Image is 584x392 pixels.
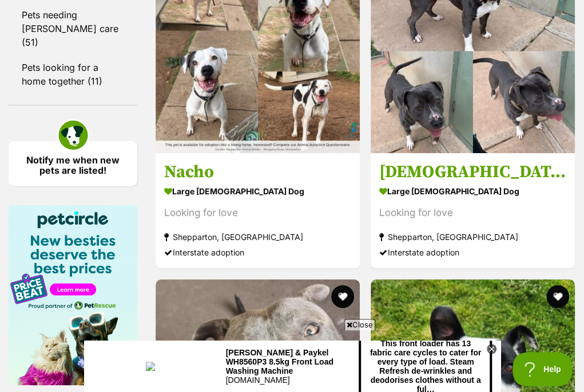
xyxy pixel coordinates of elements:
[379,229,566,245] strong: Shepparton, [GEOGRAPHIC_DATA]
[156,153,360,269] a: Nacho large [DEMOGRAPHIC_DATA] Dog Looking for love Shepparton, [GEOGRAPHIC_DATA] Interstate adop...
[164,161,351,183] h3: Nacho
[1,1,10,10] img: consumer-privacy-logo.png
[9,3,137,54] a: Pets needing [PERSON_NAME] care (51)
[164,229,351,245] strong: Shepparton, [GEOGRAPHIC_DATA]
[331,285,354,308] button: favourite
[164,205,351,221] div: Looking for love
[9,205,137,385] img: Pet Circle promo banner
[9,55,137,93] a: Pets looking for a home together (11)
[379,183,566,199] strong: large [DEMOGRAPHIC_DATA] Dog
[379,161,566,183] h3: [DEMOGRAPHIC_DATA]
[379,205,566,221] div: Looking for love
[142,7,275,35] div: [PERSON_NAME] & Paykel WH8560P3 8.5kg Front Load Washing Machine
[379,245,566,260] div: Interstate adoption
[404,1,415,9] img: iconc.png
[371,153,575,269] a: [DEMOGRAPHIC_DATA] large [DEMOGRAPHIC_DATA] Dog Looking for love Shepparton, [GEOGRAPHIC_DATA] In...
[142,35,275,44] div: [DOMAIN_NAME]
[164,245,351,260] div: Interstate adoption
[546,285,569,308] button: favourite
[513,352,573,386] iframe: Help Scout Beacon - Open
[164,183,351,199] strong: large [DEMOGRAPHIC_DATA] Dog
[344,319,375,330] span: Close
[406,1,415,10] img: consumer-privacy-logo.png
[405,1,416,10] a: Privacy Notification
[9,141,137,186] a: Notify me when new pets are listed!
[84,335,500,386] iframe: Advertisement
